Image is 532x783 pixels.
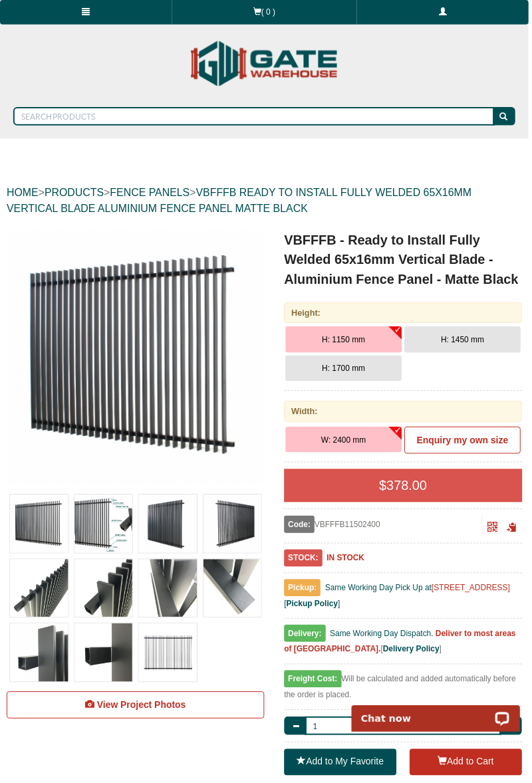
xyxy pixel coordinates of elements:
img: VBFFFB - Ready to Install Fully Welded 65x16mm Vertical Blade - Aluminium Fence Panel - Matte Black [140,627,198,686]
b: Deliver to most areas of [GEOGRAPHIC_DATA]. [286,633,519,658]
span: 378.00 [389,481,430,496]
span: Click to copy the URL [510,526,520,536]
span: H: 1700 mm [324,366,367,376]
input: SEARCH PRODUCTS [13,108,498,126]
span: Delivery: [286,629,328,646]
img: VBFFFB - Ready to Install Fully Welded 65x16mm Vertical Blade - Aluminium Fence Panel - Matte Black [140,498,198,556]
a: View Project Photos [7,696,266,724]
div: $ [286,472,525,505]
img: VBFFFB - Ready to Install Fully Welded 65x16mm Vertical Blade - Aluminium Fence Panel - Matte Black [205,563,263,621]
a: FENCE PANELS [110,188,191,199]
a: PRODUCTS [45,188,104,199]
span: STOCK: [286,553,325,570]
b: IN STOCK [329,557,366,566]
img: VBFFFB - Ready to Install Fully Welded 65x16mm Vertical Blade - Aluminium Fence Panel - Matte Bla... [8,231,265,488]
img: VBFFFB - Ready to Install Fully Welded 65x16mm Vertical Blade - Aluminium Fence Panel - Matte Black [205,498,263,556]
div: [ ] [286,629,525,669]
iframe: LiveChat chat widget [345,695,532,736]
img: VBFFFB - Ready to Install Fully Welded 65x16mm Vertical Blade - Aluminium Fence Panel - Matte Black [75,498,134,556]
button: H: 1150 mm [287,328,404,355]
div: Height: [286,304,525,325]
div: Will be calculated and added automatically before the order is placed. [286,675,525,715]
span: H: 1450 mm [444,337,487,346]
div: Width: [286,403,525,424]
a: Enquiry my own size [407,429,524,457]
a: HOME [7,188,39,199]
a: Click to enlarge and scan to share. [491,527,501,536]
span: Same Working Day Dispatch. [332,633,436,642]
h1: VBFFFB - Ready to Install Fully Welded 65x16mm Vertical Blade - Aluminium Fence Panel - Matte Black [286,231,525,291]
a: VBFFFB READY TO INSTALL FULLY WELDED 65X16MM VERTICAL BLADE ALUMINIUM FENCE PANEL MATTE BLACK [7,188,475,215]
img: VBFFFB - Ready to Install Fully Welded 65x16mm Vertical Blade - Aluminium Fence Panel - Matte Black [75,563,134,621]
img: VBFFFB - Ready to Install Fully Welded 65x16mm Vertical Blade - Aluminium Fence Panel - Matte Black [10,563,68,621]
button: H: 1450 mm [407,328,524,355]
span: W: 2400 mm [323,438,368,447]
a: [STREET_ADDRESS] [434,587,513,596]
button: H: 1700 mm [287,358,404,384]
img: VBFFFB - Ready to Install Fully Welded 65x16mm Vertical Blade - Aluminium Fence Panel - Matte Black [75,627,134,686]
b: Enquiry my own size [420,437,511,448]
div: > > > [7,173,525,231]
span: Code: [286,519,317,536]
img: VBFFFB - Ready to Install Fully Welded 65x16mm Vertical Blade - Aluminium Fence Panel - Matte Black [10,627,68,686]
span: Freight Cost: [286,675,344,692]
a: Add to My Favorite [286,754,399,780]
span: Pickup: [286,583,323,600]
div: VBFFFB11502400 [286,519,485,536]
button: Add to Cart [412,754,525,780]
a: Delivery Policy [386,649,442,658]
a: Pickup Policy [288,603,340,612]
img: VBFFFB - Ready to Install Fully Welded 65x16mm Vertical Blade - Aluminium Fence Panel - Matte Black [10,498,68,556]
img: Gate Warehouse [189,33,344,94]
button: W: 2400 mm [287,429,404,456]
span: Same Working Day Pick Up at [ ] [286,587,513,612]
img: VBFFFB - Ready to Install Fully Welded 65x16mm Vertical Blade - Aluminium Fence Panel - Matte Black [140,563,198,621]
span: H: 1150 mm [324,337,367,346]
span: View Project Photos [98,704,187,715]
